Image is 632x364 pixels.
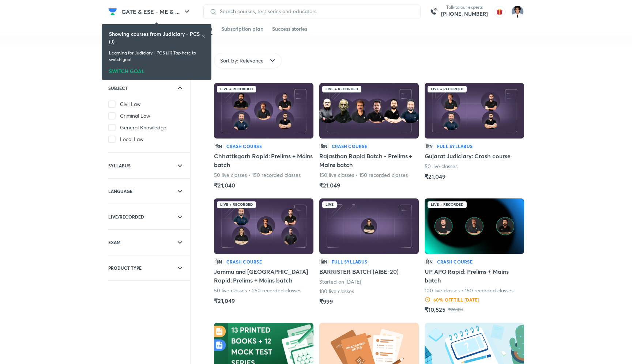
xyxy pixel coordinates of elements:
[322,86,361,92] div: Live + Recorded
[494,6,505,18] img: avatar
[322,201,337,208] div: Live
[117,4,196,19] button: GATE & ESE - ME & ...
[108,239,121,246] h6: EXAM
[214,198,313,254] img: Batch Thumbnail
[221,25,263,33] div: Subscription plan
[319,288,354,295] p: 180 live classes
[425,297,430,303] img: Discount Logo
[319,152,419,169] h5: Rajasthan Rapid Batch - Prelims + Mains batch
[319,171,408,179] p: 150 live classes • 150 recorded classes
[425,287,514,294] p: 100 live classes • 150 recorded classes
[120,101,141,108] span: Civil Law
[319,198,419,254] img: Batch Thumbnail
[425,83,524,139] img: Batch Thumbnail
[120,136,144,143] span: Local Law
[425,152,511,160] h5: Gujarat Judiciary: Crash course
[433,296,479,303] h6: 60 % OFF till [DATE]
[441,10,488,18] a: [PHONE_NUMBER]
[319,181,340,190] h5: ₹21,049
[437,258,473,265] h6: Crash course
[425,305,445,314] h5: ₹10,525
[108,264,142,272] h6: PRODUCT TYPE
[511,5,524,18] img: Kiren Joseph
[214,296,234,305] h5: ₹21,049
[217,86,256,92] div: Live + Recorded
[108,84,128,92] h6: SUBJECT
[319,258,329,265] p: हिN
[214,152,313,169] h5: Chhattisgarh Rapid: Prelims + Mains batch
[319,297,333,306] h5: ₹999
[319,267,399,276] h5: BARRISTER BATCH (AIBE-20)
[319,278,361,285] p: Started on [DATE]
[428,86,467,92] div: Live + Recorded
[120,112,150,120] span: Criminal Law
[425,258,434,265] p: हिN
[425,143,434,149] p: हिN
[272,23,307,35] a: Success stories
[428,201,467,208] div: Live + Recorded
[221,23,263,35] a: Subscription plan
[425,163,458,170] p: 50 live classes
[220,57,264,64] span: Sort by: Relevance
[108,7,117,16] img: Company Logo
[109,30,201,45] h6: Showing courses from Judiciary - PCS (J)
[426,4,441,19] img: call-us
[448,307,463,312] p: ₹26,313
[226,143,262,149] h6: Crash course
[217,201,256,208] div: Live + Recorded
[109,66,204,74] div: SWITCH GOAL
[425,198,524,254] img: Batch Thumbnail
[214,171,301,179] p: 50 live classes • 150 recorded classes
[217,8,414,14] input: Search courses, test series and educators
[108,187,132,195] h6: LANGUAGE
[425,172,445,181] h5: ₹21,049
[437,143,473,149] h6: Full Syllabus
[214,267,313,285] h5: Jammu and [GEOGRAPHIC_DATA] Rapid: Prelims + Mains batch
[332,143,367,149] h6: Crash course
[226,258,262,265] h6: Crash course
[272,25,307,33] div: Success stories
[332,258,367,265] h6: Full Syllabus
[319,143,329,149] p: हिN
[425,267,524,285] h5: UP APO Rapid: Prelims + Mains batch
[109,50,204,63] p: Learning for Judiciary - PCS (J)? Tap here to switch goal
[214,143,223,149] p: हिN
[120,124,166,131] span: General Knowledge
[214,181,235,190] h5: ₹21,040
[441,4,488,10] p: Talk to our experts
[108,162,131,169] h6: SYLLABUS
[108,213,144,220] h6: LIVE/RECORDED
[214,83,313,139] img: Batch Thumbnail
[214,287,302,294] p: 50 live classes • 250 recorded classes
[319,83,419,139] img: Batch Thumbnail
[214,258,223,265] p: हिN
